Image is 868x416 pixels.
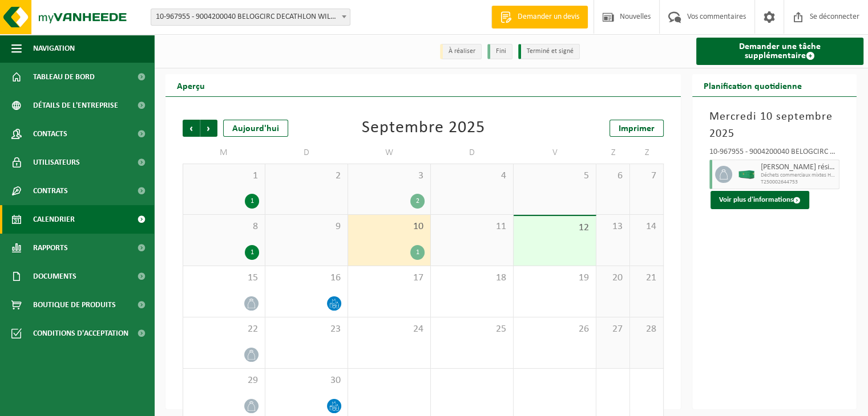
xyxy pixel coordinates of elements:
font: Tableau de bord [33,73,95,81]
span: 10-967955 - 9004200040 BELOGCIRC DECATHLON WILLEBROEK - WILLEBROEK [151,9,350,25]
font: Navigation [33,44,75,53]
font: Aujourd'hui [232,124,279,133]
font: 3 [418,170,423,181]
font: 26 [579,324,589,335]
font: V [552,149,558,158]
font: 6 [617,170,623,181]
font: Conditions d'acceptation [33,329,128,338]
a: Demander une tâche supplémentaire [696,38,863,65]
font: Z [645,149,649,158]
font: 4 [501,170,506,181]
font: W [385,149,394,158]
font: 8 [253,221,258,232]
font: 11 [496,221,506,232]
font: 2 [416,198,419,205]
font: 18 [496,272,506,283]
a: Demander un devis [491,6,588,28]
span: 10-967955 - 9004200040 BELOGCIRC DECATHLON WILLEBROEK - WILLEBROEK [151,9,350,26]
font: 16 [330,272,341,283]
font: M [220,149,228,158]
img: HK-XC-40-GN-00 [738,170,755,179]
font: À réaliser [449,48,475,55]
font: Se déconnecter [810,13,859,21]
font: 1 [253,170,258,181]
font: 19 [579,272,589,283]
font: Demander une tâche supplémentaire [739,42,821,60]
font: 2 [336,170,341,181]
font: 1 [251,249,254,256]
font: T250002644753 [761,179,798,185]
font: Demander un devis [518,13,579,21]
font: Fini [496,48,506,55]
font: 13 [612,221,623,232]
font: Voir plus d'informations [719,196,793,203]
font: 21 [646,272,656,283]
font: Imprimer [619,124,655,133]
font: 10 [413,221,423,232]
font: Utilisateurs [33,158,80,167]
font: Planification quotidienne [704,82,802,91]
font: Contrats [33,187,68,195]
font: Rapports [33,244,68,252]
font: 24 [413,324,423,335]
font: 20 [612,272,623,283]
font: 25 [496,324,506,335]
font: Mercredi 10 septembre 2025 [709,111,833,140]
font: 14 [646,221,656,232]
font: Vos commentaires [687,13,746,21]
button: Voir plus d'informations [710,191,809,209]
font: Nouvelles [620,13,651,21]
font: D [469,149,475,158]
font: 22 [248,324,258,335]
font: Calendrier [33,215,75,224]
font: Déchets commerciaux mixtes HK-XC-40-G [761,172,854,178]
font: Septembre 2025 [362,119,485,137]
font: 29 [248,375,258,386]
font: Boutique de produits [33,301,116,309]
font: 1 [416,249,419,256]
font: 10-967955 - 9004200040 BELOGCIRC DECATHLON WILLEBROEK - WILLEBROEK [156,13,408,21]
font: 15 [248,272,258,283]
font: 7 [651,170,656,181]
font: 12 [579,222,589,233]
font: Terminé et signé [527,48,574,55]
font: 30 [330,375,341,386]
font: 27 [612,324,623,335]
font: Contacts [33,130,67,138]
a: Imprimer [609,120,664,137]
font: 9 [336,221,341,232]
font: 17 [413,272,423,283]
font: 28 [646,324,656,335]
font: Détails de l'entreprise [33,101,118,110]
font: D [304,149,310,158]
font: 1 [251,198,254,205]
font: 5 [584,170,589,181]
font: 23 [330,324,341,335]
font: Z [611,149,616,158]
font: Documents [33,272,76,281]
font: Aperçu [177,82,205,91]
